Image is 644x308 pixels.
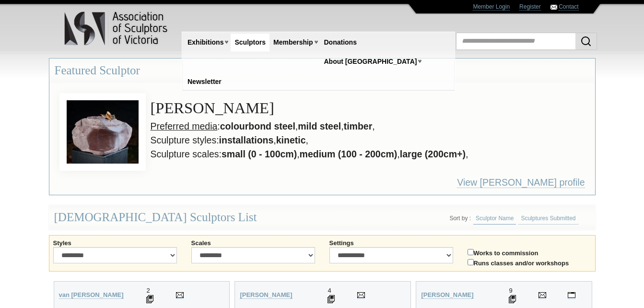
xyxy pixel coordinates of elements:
img: 9 Sculptures displayed for Ronald Ahl [509,295,516,303]
label: Scales [191,239,315,247]
img: Visit Ronald Ahl's personal website [568,292,575,298]
img: Contact ASV [550,5,557,10]
a: van [PERSON_NAME] [59,291,124,299]
input: Works to commission [468,249,474,255]
h3: [PERSON_NAME] [74,97,590,119]
strong: large (200cm+) [400,149,466,159]
span: 9 [509,287,512,294]
a: Contact [559,3,578,11]
input: Runs classes and/or workshops [468,259,474,265]
strong: [PERSON_NAME] [240,291,292,298]
strong: [PERSON_NAME] [421,291,473,298]
a: About [GEOGRAPHIC_DATA] [320,53,421,71]
a: Visit Ronald Ahl's personal website [568,291,575,299]
strong: colourbond steel [220,121,295,131]
a: Membership [269,34,316,51]
strong: medium (100 - 200cm) [300,149,398,159]
label: Works to commission [468,247,591,257]
img: Send Email to Ronald Ahl [539,292,546,298]
a: [PERSON_NAME] [240,291,292,299]
a: Register [519,3,541,11]
span: 2 [146,287,150,294]
u: Preferred media [151,121,218,131]
li: : , , , [74,119,590,133]
div: [DEMOGRAPHIC_DATA] Sculptors List [49,205,596,230]
strong: van [PERSON_NAME] [59,291,124,298]
strong: kinetic [276,135,306,145]
img: Send Email to Wilani van Wyk-Smit [176,292,184,298]
img: logo.png [64,10,169,47]
a: Sculptures Submitted [518,213,578,225]
strong: mild steel [298,121,341,131]
a: Sculptors [231,34,269,51]
a: Sculptor Name [473,213,516,225]
li: Sculpture scales: , , , [74,147,590,161]
a: [PERSON_NAME] [421,291,473,299]
img: Send Email to Michael Adeney [357,292,365,298]
img: Search [580,36,592,47]
span: 4 [328,287,331,294]
img: 2 Sculptures displayed for Wilani van Wyk-Smit [146,295,153,303]
a: Member Login [473,3,510,11]
label: Runs classes and/or workshops [468,257,591,267]
a: View [PERSON_NAME] profile [457,177,585,188]
strong: small (0 - 100cm) [222,149,297,159]
strong: installations [219,135,274,145]
a: Exhibitions [184,34,227,51]
label: Settings [329,239,453,247]
strong: timber [344,121,373,131]
a: Donations [320,34,361,51]
li: Sculpture styles: , , [74,133,590,147]
img: View Gavin Roberts by The Wild Waves Wist [59,93,146,171]
li: Sort by : [449,215,471,222]
h3: Featured Sculptor [49,59,595,83]
img: 4 Sculptures displayed for Michael Adeney [328,295,335,303]
label: Styles [53,239,177,247]
a: Newsletter [184,73,225,91]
